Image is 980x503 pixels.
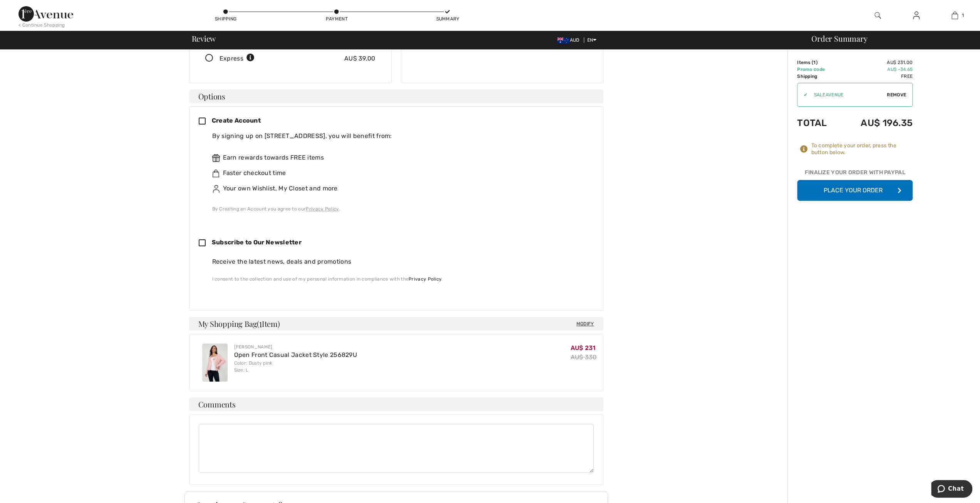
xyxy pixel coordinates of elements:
[212,168,588,178] div: Faster checkout time
[18,22,65,29] div: < Continue Shopping
[259,318,262,328] span: 1
[212,239,302,246] span: Subscribe to Our Newsletter
[212,185,220,193] img: ownWishlist.svg
[189,397,603,411] h4: Comments
[807,83,887,106] input: Promo code
[576,320,594,328] span: Modify
[570,353,596,361] s: AU$ 330
[797,168,913,180] div: Finalize Your Order with PayPal
[797,73,839,80] td: Shipping
[214,15,237,22] div: Shipping
[212,276,588,283] div: I consent to the collection and use of my personal information in compliance with the .
[936,11,973,20] a: 1
[189,317,603,331] h4: My Shopping Bag
[325,15,348,22] div: Payment
[962,12,964,19] span: 1
[797,59,839,66] td: Items ( )
[234,343,357,350] div: [PERSON_NAME]
[212,154,220,162] img: rewards.svg
[189,89,603,103] h4: Options
[409,276,441,282] a: Privacy Policy
[839,59,913,66] td: AU$ 231.00
[436,15,459,22] div: Summary
[797,66,839,73] td: Promo code
[234,360,357,373] div: Color: Dusty pink Size: L
[344,54,375,63] div: AU$ 39.00
[907,11,926,20] a: Sign In
[587,37,597,43] span: EN
[839,73,913,80] td: Free
[557,37,570,44] img: Australian Dollar
[811,142,913,156] div: To complete your order, press the button below.
[839,66,913,73] td: AU$ -34.65
[212,117,261,124] span: Create Account
[202,343,228,382] img: Open Front Casual Jacket Style 256829U
[199,424,594,473] textarea: Comments
[913,11,920,20] img: My Info
[212,205,588,212] div: By Creating an Account you agree to our .
[212,153,588,162] div: Earn rewards towards FREE items
[212,170,220,177] img: faster.svg
[813,60,816,65] span: 1
[874,11,881,20] img: search the website
[212,131,588,141] div: By signing up on [STREET_ADDRESS], you will benefit from:
[219,54,255,63] div: Express
[570,344,595,352] span: AU$ 231
[839,110,913,136] td: AU$ 196.35
[257,318,280,329] span: ( Item)
[802,35,975,42] div: Order Summary
[234,351,357,358] a: Open Front Casual Jacket Style 256829U
[18,6,73,22] img: 1ère Avenue
[212,184,588,193] div: Your own Wishlist, My Closet and more
[212,257,588,266] div: Receive the latest news, deals and promotions
[952,11,958,20] img: My Bag
[887,91,906,98] span: Remove
[797,110,839,136] td: Total
[192,35,216,42] span: Review
[797,180,913,201] button: Place Your Order
[797,91,807,98] div: ✔
[557,37,582,43] span: AUD
[931,480,972,499] iframe: Opens a widget where you can chat to one of our agents
[306,206,338,212] a: Privacy Policy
